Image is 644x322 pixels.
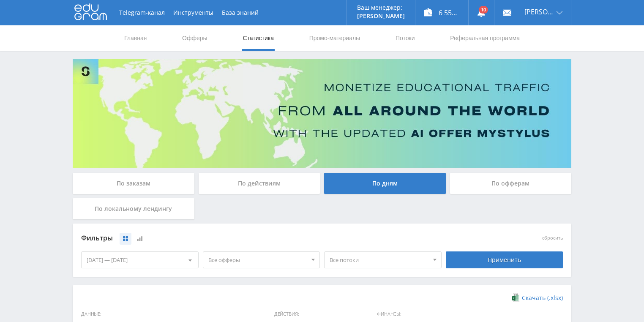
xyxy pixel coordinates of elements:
[123,25,147,51] a: Главная
[77,307,264,322] span: Данные:
[449,25,521,51] a: Реферальная программа
[82,252,198,268] div: [DATE] — [DATE]
[524,8,554,15] span: [PERSON_NAME]
[512,294,563,302] a: Скачать (.xlsx)
[73,173,194,194] div: По заказам
[371,307,565,322] span: Финансы:
[208,252,307,268] span: Все офферы
[446,251,563,268] div: Применить
[522,295,563,301] span: Скачать (.xlsx)
[242,25,275,51] a: Статистика
[73,59,571,168] img: Banner
[81,232,442,245] div: Фильтры
[395,25,416,51] a: Потоки
[268,307,366,322] span: Действия:
[181,25,208,51] a: Офферы
[542,235,563,241] button: сбросить
[308,25,361,51] a: Промо-материалы
[357,4,405,11] p: Ваш менеджер:
[199,173,320,194] div: По действиям
[330,252,428,268] span: Все потоки
[324,173,446,194] div: По дням
[450,173,572,194] div: По офферам
[357,13,405,19] p: [PERSON_NAME]
[73,198,194,219] div: По локальному лендингу
[512,293,519,302] img: xlsx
